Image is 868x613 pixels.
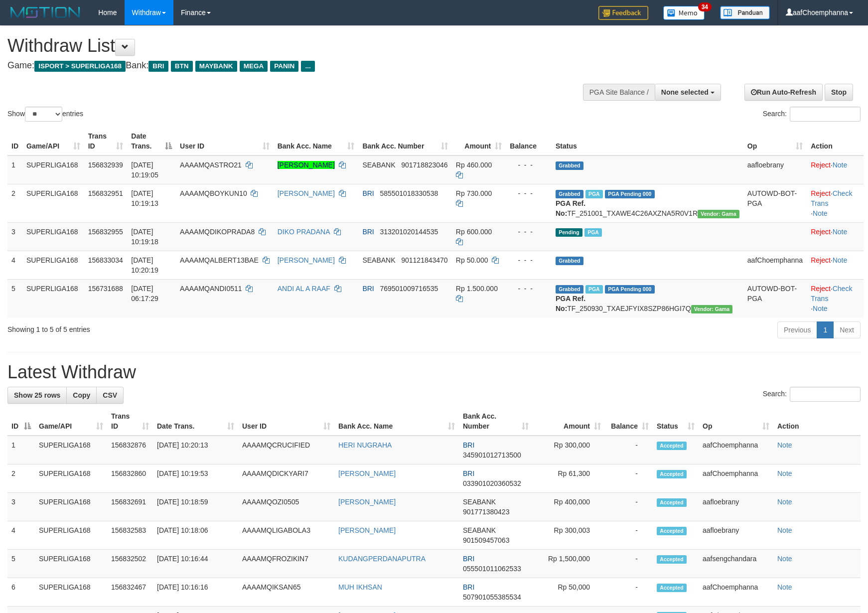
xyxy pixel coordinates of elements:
span: [DATE] 10:19:05 [131,161,158,179]
div: Showing 1 to 5 of 5 entries [7,320,354,334]
span: AAAAMQDIKOPRADA8 [180,228,255,236]
span: AAAAMQANDI0511 [180,285,242,293]
th: Op: activate to sort column ascending [743,127,807,155]
span: Accepted [657,498,687,507]
td: aafChoemphanna [743,251,807,279]
td: Rp 300,000 [533,436,605,464]
b: PGA Ref. No: [556,199,585,217]
td: TF_250930_TXAEJFYIX8SZP86HGI7Q [552,279,743,317]
span: [DATE] 10:19:13 [131,189,158,207]
td: 1 [7,155,22,184]
span: BRI [362,189,374,197]
span: AAAAMQASTRO21 [180,161,242,169]
span: Marked by aafsengchandara [584,228,602,237]
td: - [605,550,653,578]
span: Grabbed [556,161,583,170]
span: Accepted [657,584,687,592]
span: 156832939 [88,161,123,169]
span: Pending [556,228,582,237]
td: 6 [7,578,35,607]
td: SUPERLIGA168 [22,155,84,184]
span: ISPORT > SUPERLIGA168 [34,61,126,72]
div: - - - [510,284,548,294]
span: BRI [463,555,474,563]
td: AAAAMQCRUCIFIED [238,436,334,464]
td: AUTOWD-BOT-PGA [743,279,807,317]
span: PGA Pending [605,285,655,294]
th: Status [552,127,743,155]
th: Bank Acc. Number: activate to sort column ascending [358,127,451,155]
span: Copy 901771380423 to clipboard [463,508,509,516]
label: Show entries [7,107,83,122]
th: User ID: activate to sort column ascending [238,407,334,436]
td: - [605,493,653,521]
img: panduan.png [720,6,770,19]
a: CSV [96,387,124,404]
img: Button%20Memo.svg [663,6,705,20]
th: Trans ID: activate to sort column ascending [107,407,153,436]
span: 156833034 [88,256,123,264]
a: [PERSON_NAME] [338,526,396,534]
th: Bank Acc. Name: activate to sort column ascending [274,127,359,155]
span: Copy 507901055385534 to clipboard [463,593,521,601]
span: BRI [362,285,374,293]
td: 5 [7,550,35,578]
td: · · [807,184,864,222]
td: TF_251001_TXAWE4C26AXZNA5R0V1R [552,184,743,222]
th: ID: activate to sort column descending [7,407,35,436]
b: PGA Ref. No: [556,295,585,312]
span: Copy 313201020144535 to clipboard [380,228,438,236]
span: SEABANK [362,256,395,264]
span: Marked by aafsengchandara [585,190,603,198]
a: [PERSON_NAME] [278,256,335,264]
a: Note [777,555,792,563]
span: AAAAMQBOYKUN10 [180,189,247,197]
td: aafloebrany [699,493,773,521]
button: None selected [655,84,721,101]
a: Previous [777,321,817,338]
a: Note [777,469,792,477]
a: Show 25 rows [7,387,67,404]
td: 156832467 [107,578,153,607]
span: PGA Pending [605,190,655,198]
div: - - - [510,160,548,170]
span: BRI [463,583,474,591]
span: Grabbed [556,257,583,265]
span: Rp 460.000 [456,161,492,169]
span: Grabbed [556,285,583,294]
td: SUPERLIGA168 [35,464,107,493]
td: - [605,464,653,493]
span: AAAAMQALBERT13BAE [180,256,259,264]
td: SUPERLIGA168 [35,521,107,550]
a: Reject [811,161,831,169]
td: AAAAMQLIGABOLA3 [238,521,334,550]
a: [PERSON_NAME] [338,498,396,506]
a: Reject [811,285,831,293]
span: SEABANK [463,498,496,506]
a: Note [777,583,792,591]
td: 2 [7,184,22,222]
span: Vendor URL: https://trx31.1velocity.biz [691,305,733,313]
span: 156832955 [88,228,123,236]
span: None selected [661,88,709,96]
td: aafsengchandara [699,550,773,578]
td: Rp 1,500,000 [533,550,605,578]
img: Feedback.jpg [598,6,648,20]
a: Next [833,321,861,338]
td: [DATE] 10:16:44 [153,550,238,578]
span: [DATE] 10:20:19 [131,256,158,274]
td: - [605,436,653,464]
td: SUPERLIGA168 [22,184,84,222]
td: aafloebrany [743,155,807,184]
td: · · [807,279,864,317]
td: 156832502 [107,550,153,578]
span: BRI [463,469,474,477]
td: [DATE] 10:16:16 [153,578,238,607]
th: Game/API: activate to sort column ascending [35,407,107,436]
td: SUPERLIGA168 [35,493,107,521]
a: KUDANGPERDANAPUTRA [338,555,426,563]
span: 34 [698,2,712,11]
td: aafChoemphanna [699,464,773,493]
span: Copy 055501011062533 to clipboard [463,565,521,573]
td: AUTOWD-BOT-PGA [743,184,807,222]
